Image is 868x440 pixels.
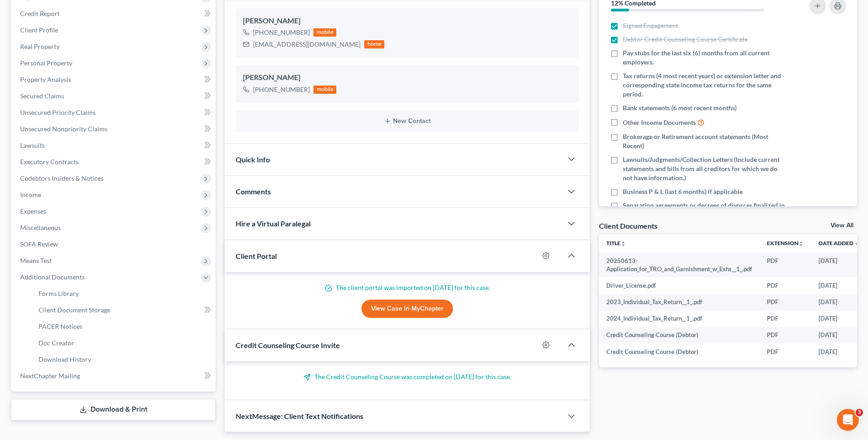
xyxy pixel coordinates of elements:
span: Other Income Documents [623,118,696,127]
span: Business P & L (last 6 months) if applicable [623,187,743,196]
span: Real Property [20,43,59,50]
a: Property Analysis [13,71,216,88]
span: Executory Contracts [20,158,79,166]
td: [DATE] [811,343,867,360]
td: [DATE] [811,327,867,343]
span: Client Document Storage [38,306,110,314]
a: Date Added expand_more [819,240,860,247]
td: PDF [760,311,811,327]
span: Means Test [20,257,52,264]
i: expand_more [854,241,860,247]
span: Forms Library [38,290,79,297]
td: Credit Counseling Course (Debtor) [599,327,760,343]
a: SOFA Review [13,236,216,252]
td: 2024_Individual_Tax_Return__1_.pdf [599,311,760,327]
td: PDF [760,277,811,294]
a: View Case in MyChapter [361,300,453,318]
p: The client portal was imported on [DATE] for this case. [236,283,579,292]
iframe: Intercom live chat [837,409,859,431]
span: 3 [856,409,863,416]
td: [DATE] [811,277,867,294]
a: Doc Creator [31,335,216,351]
td: PDF [760,327,811,343]
span: Quick Info [236,155,270,164]
a: Client Document Storage [31,302,216,318]
td: PDF [760,294,811,311]
span: Client Portal [236,252,277,260]
a: Secured Claims [13,88,216,104]
span: Personal Property [20,59,72,67]
span: Client Profile [20,26,58,34]
td: [DATE] [811,294,867,311]
span: Credit Report [20,10,59,17]
a: Unsecured Priority Claims [13,104,216,121]
span: PACER Notices [38,322,82,330]
div: [PHONE_NUMBER] [253,28,310,37]
span: Hire a Virtual Paralegal [236,219,311,228]
a: NextChapter Mailing [13,368,216,384]
span: Separation agreements or decrees of divorces finalized in the past 2 years [623,201,785,219]
td: 2023_Individual_Tax_Return__1_.pdf [599,294,760,311]
span: Comments [236,187,271,196]
a: Credit Report [13,5,216,22]
span: Income [20,191,41,199]
span: Debtor Credit Counseling Course Certificate [623,35,748,44]
span: SOFA Review [20,240,58,248]
div: mobile [313,86,336,94]
span: Property Analysis [20,75,71,83]
span: Miscellaneous [20,224,61,231]
a: Forms Library [31,285,216,302]
td: 20250613-Application_for_TRO_and_Garnishment_w_Exhs__1_.pdf [599,252,760,278]
span: NextMessage: Client Text Notifications [236,412,363,420]
td: PDF [760,343,811,360]
p: The Credit Counseling Course was completed on [DATE] for this case. [236,372,579,381]
a: Download & Print [11,399,216,420]
span: Credit Counseling Course Invite [236,341,340,349]
i: unfold_more [798,241,804,247]
div: home [364,40,384,48]
div: [PERSON_NAME] [243,72,571,83]
a: Extensionunfold_more [767,240,804,247]
td: Driver_License.pdf [599,277,760,294]
a: Unsecured Nonpriority Claims [13,121,216,137]
span: Signed Engagement [623,21,678,30]
i: unfold_more [620,241,626,247]
span: Tax returns (4 most recent years) or extension letter and corresponding state income tax returns ... [623,71,785,99]
a: Lawsuits [13,137,216,154]
span: Bank statements (6 most recent months) [623,103,737,113]
span: Codebtors Insiders & Notices [20,174,103,182]
div: [PERSON_NAME] [243,16,571,27]
span: Download History [38,355,91,363]
span: Secured Claims [20,92,64,100]
span: Pay stubs for the last six (6) months from all current employers. [623,48,785,67]
span: Doc Creator [38,339,74,347]
span: Lawsuits/Judgments/Collection Letters (Include current statements and bills from all creditors fo... [623,155,785,182]
a: Titleunfold_more [606,240,626,247]
span: Unsecured Nonpriority Claims [20,125,108,133]
td: [DATE] [811,252,867,278]
span: Brokerage or Retirement account statements (Most Recent) [623,132,785,150]
td: [DATE] [811,311,867,327]
a: PACER Notices [31,318,216,335]
div: [EMAIL_ADDRESS][DOMAIN_NAME] [253,40,361,49]
div: [PHONE_NUMBER] [253,85,310,94]
button: New Contact [243,118,571,125]
span: Lawsuits [20,141,45,149]
td: PDF [760,252,811,278]
a: Executory Contracts [13,154,216,170]
td: Credit Counseling Course (Debtor) [599,343,760,360]
span: Unsecured Priority Claims [20,108,96,116]
a: View All [830,222,853,229]
div: mobile [313,28,336,37]
a: Download History [31,351,216,368]
span: NextChapter Mailing [20,372,80,380]
span: Expenses [20,207,46,215]
div: Client Documents [599,221,658,231]
span: Additional Documents [20,273,85,281]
